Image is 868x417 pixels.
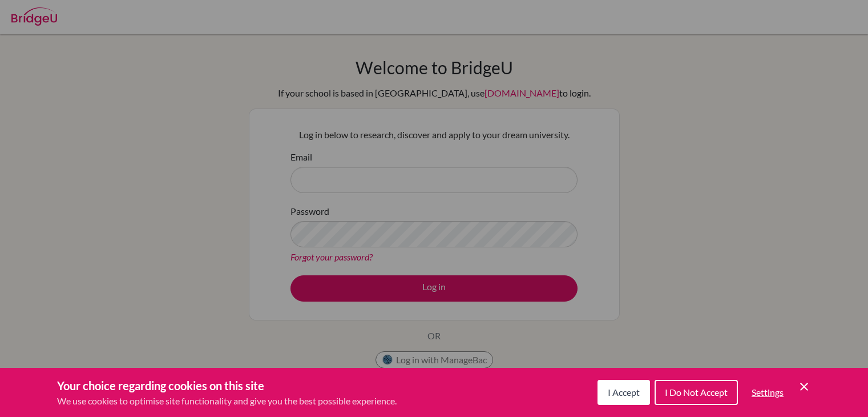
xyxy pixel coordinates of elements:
button: Settings [742,381,793,404]
p: We use cookies to optimise site functionality and give you the best possible experience. [57,394,397,408]
span: Settings [752,387,784,398]
button: I Do Not Accept [655,380,738,405]
h3: Your choice regarding cookies on this site [57,377,397,394]
button: I Accept [597,380,650,405]
button: Save and close [797,380,811,394]
span: I Do Not Accept [665,387,728,398]
span: I Accept [608,387,640,398]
